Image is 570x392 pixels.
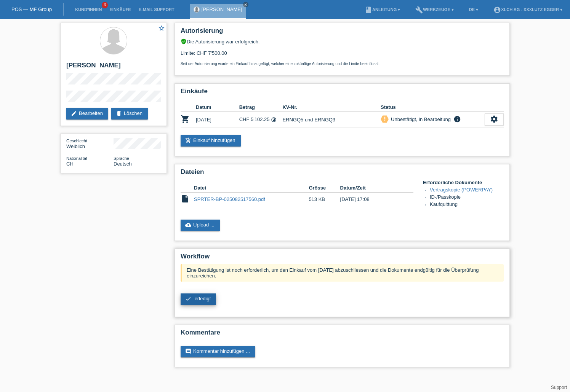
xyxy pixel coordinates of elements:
a: bookAnleitung ▾ [361,7,404,12]
td: [DATE] [196,112,239,127]
a: editBearbeiten [66,108,108,120]
i: settings [490,115,498,123]
i: account_circle [493,6,501,14]
i: info [453,115,462,123]
div: Limite: CHF 7'500.00 [181,45,504,66]
a: cloud_uploadUpload ... [181,220,220,231]
span: Schweiz [66,161,74,167]
a: Vertragskopie (POWERPAY) [430,187,493,193]
span: Sprache [114,156,129,161]
i: cloud_upload [185,222,191,228]
h4: Erforderliche Dokumente [423,180,504,185]
i: comment [185,348,191,354]
td: 513 KB [309,193,340,206]
th: Datum [196,103,239,112]
h2: Einkäufe [181,88,504,99]
a: DE ▾ [465,7,482,12]
td: ERNGQ5 und ERNGQ3 [282,112,381,127]
i: insert_drive_file [181,194,190,203]
div: Eine Bestätigung ist noch erforderlich, um den Einkauf vom [DATE] abzuschliessen und die Dokument... [181,264,504,282]
i: add_shopping_cart [185,137,191,143]
span: Nationalität [66,156,87,161]
i: priority_high [382,116,387,121]
span: erledigt [195,296,211,301]
th: Grösse [309,183,340,193]
div: Die Autorisierung war erfolgreich. [181,38,504,45]
li: ID-/Passkopie [430,194,504,201]
a: Kund*innen [71,7,106,12]
a: buildWerkzeuge ▾ [411,7,458,12]
th: Betrag [239,103,283,112]
p: Seit der Autorisierung wurde ein Einkauf hinzugefügt, welcher eine zukünftige Autorisierung und d... [181,62,504,66]
a: Support [551,385,567,390]
a: account_circleXLCH AG - XXXLutz Egger ▾ [490,7,566,12]
h2: [PERSON_NAME] [66,62,161,73]
h2: Workflow [181,253,504,264]
li: Kaufquittung [430,201,504,209]
i: verified_user [181,38,187,45]
th: Datei [194,183,309,193]
a: close [243,2,248,7]
td: CHF 5'102.25 [239,112,283,127]
a: add_shopping_cartEinkauf hinzufügen [181,135,241,147]
a: star_border [158,25,165,33]
a: [PERSON_NAME] [202,6,242,12]
a: Einkäufe [106,7,134,12]
td: [DATE] 17:08 [340,193,403,206]
a: E-Mail Support [135,7,178,12]
h2: Kommentare [181,329,504,340]
h2: Autorisierung [181,27,504,38]
div: Weiblich [66,138,114,149]
th: Status [381,103,485,112]
h2: Dateien [181,168,504,180]
i: build [415,6,423,14]
a: SPRTER-BP-025082517560.pdf [194,196,265,202]
a: deleteLöschen [111,108,148,120]
i: star_border [158,25,165,32]
span: 3 [102,2,108,8]
i: edit [71,110,77,116]
th: KV-Nr. [282,103,381,112]
a: POS — MF Group [11,6,52,12]
i: delete [116,110,122,116]
i: check [185,296,191,302]
i: book [365,6,372,14]
span: Deutsch [114,161,132,167]
div: Unbestätigt, in Bearbeitung [389,115,451,123]
a: check erledigt [181,293,216,305]
i: POSP00026609 [181,115,190,124]
i: 36 Raten [271,117,277,123]
a: commentKommentar hinzufügen ... [181,346,255,357]
span: Geschlecht [66,139,87,143]
th: Datum/Zeit [340,183,403,193]
i: close [244,3,248,6]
